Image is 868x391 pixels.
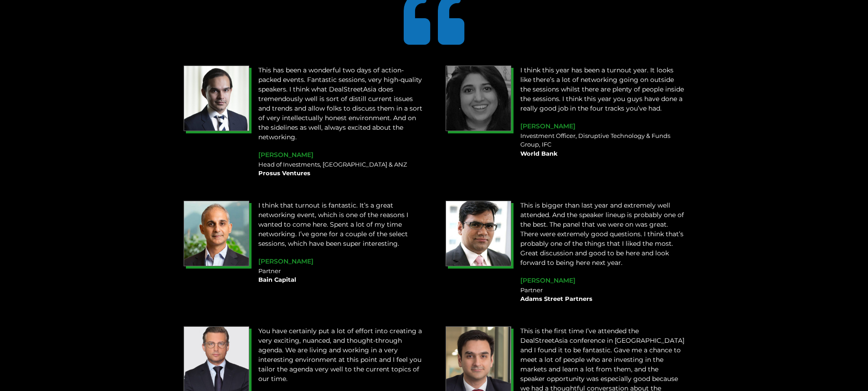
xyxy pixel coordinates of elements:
img: Saima-Rehman [446,66,511,131]
span: [PERSON_NAME] [520,276,575,284]
span: [PERSON_NAME] [258,151,313,159]
span: [PERSON_NAME] [258,257,313,265]
div: Partner [258,267,423,284]
div: Partner [520,286,685,304]
span: [PERSON_NAME] [520,122,575,130]
b: Adams Street Partners [520,295,592,302]
img: SARIT CHOPRA [184,201,249,266]
img: Sunil Mishra [446,201,511,266]
p: You have certainly put a lot of effort into creating a very exciting, nuanced, and thought-throug... [258,326,423,384]
b: Prosus Ventures [258,169,310,177]
b: Bain Capital [258,276,296,283]
p: I think this year has been a turnout year. It looks like there’s a lot of networking going on out... [520,66,685,113]
p: I think that turnout is fantastic. It’s a great networking event, which is one of the reasons I w... [258,201,423,249]
div: Investment Officer, Disruptive Technology & Funds Group, IFC [520,132,685,158]
p: This is bigger than last year and extremely well attended. And the speaker lineup is probably one... [520,201,685,268]
p: This has been a wonderful two days of action-packed events. Fantastic sessions, very high-quality... [258,66,423,142]
img: Sachin-Bhanot [184,66,249,131]
div: Head of Investments, [GEOGRAPHIC_DATA] & ANZ [258,160,423,178]
b: World Bank [520,150,558,157]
